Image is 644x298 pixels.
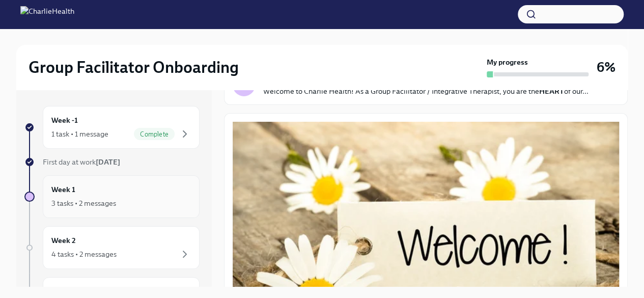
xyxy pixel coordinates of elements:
h6: Week -1 [51,115,78,126]
a: Week 13 tasks • 2 messages [24,175,200,218]
h6: Week 1 [51,184,75,195]
div: 4 tasks • 2 messages [51,249,117,259]
a: Week 24 tasks • 2 messages [24,226,200,269]
img: CharlieHealth [20,6,74,22]
a: First day at work[DATE] [24,157,200,167]
strong: [DATE] [96,157,120,167]
strong: HEART [539,87,564,96]
a: Week -11 task • 1 messageComplete [24,106,200,149]
h2: Group Facilitator Onboarding [29,57,239,77]
span: Complete [134,130,175,138]
p: Welcome to Charlie Health! As a Group Facilitator / Integrative Therapist, you are the of our... [263,86,589,96]
span: First day at work [43,157,120,167]
h6: Week 2 [51,235,76,246]
div: 1 task • 1 message [51,129,108,139]
h3: 6% [597,58,615,76]
h6: Week 3 [51,286,76,297]
div: 3 tasks • 2 messages [51,198,116,208]
strong: My progress [487,57,528,67]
